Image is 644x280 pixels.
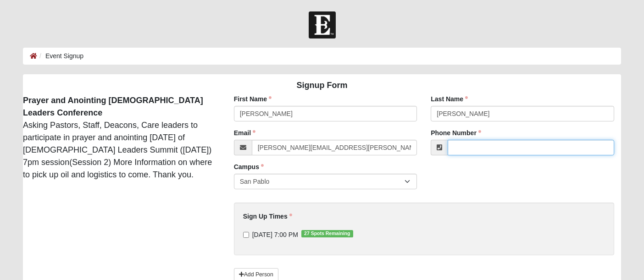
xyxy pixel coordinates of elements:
strong: Prayer and Anointing [DEMOGRAPHIC_DATA] Leaders Conference [23,96,203,117]
label: First Name [234,94,272,104]
img: Church of Eleven22 Logo [309,11,336,38]
label: Last Name [431,94,468,104]
span: 27 Spots Remaining [301,230,353,237]
label: Email [234,128,255,137]
input: [DATE] 7:00 PM27 Spots Remaining [243,232,249,238]
h4: Signup Form [23,81,621,91]
li: Event Signup [37,51,83,61]
label: Phone Number [431,128,481,137]
span: [DATE] 7:00 PM [252,231,298,238]
div: Asking Pastors, Staff, Deacons, Care leaders to participate in prayer and anointing [DATE] of [DE... [16,94,220,181]
label: Sign Up Times [243,212,292,221]
label: Campus [234,162,264,171]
